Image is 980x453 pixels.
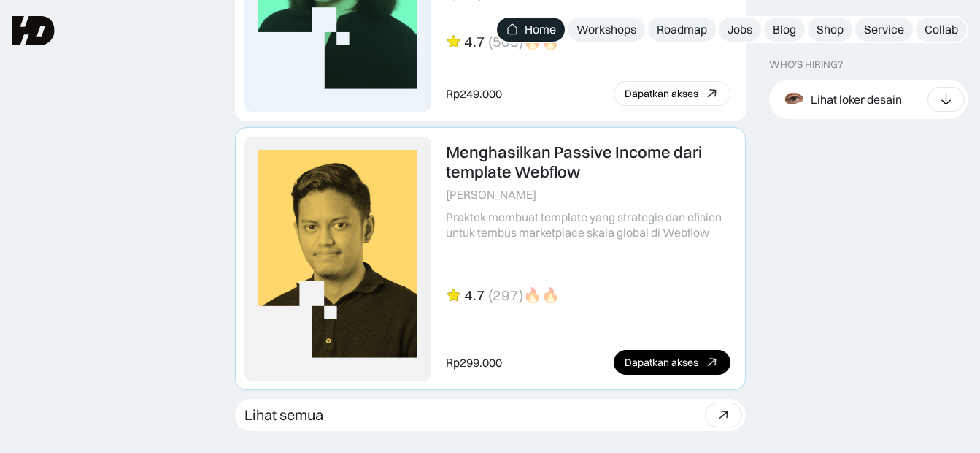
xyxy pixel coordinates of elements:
[728,22,752,37] div: Jobs
[764,18,805,42] a: Blog
[525,22,556,37] div: Home
[568,18,645,42] a: Workshops
[855,18,913,42] a: Service
[244,406,323,424] div: Lihat semua
[773,22,796,37] div: Blog
[625,357,698,369] div: Dapatkan akses
[446,86,502,102] div: Rp249.000
[576,22,636,37] div: Workshops
[817,22,844,37] div: Shop
[864,22,904,37] div: Service
[916,18,967,42] a: Collab
[648,18,716,42] a: Roadmap
[719,18,761,42] a: Jobs
[657,22,707,37] div: Roadmap
[497,18,565,42] a: Home
[808,18,852,42] a: Shop
[811,91,902,107] div: Lihat loker desain
[925,22,958,37] div: Collab
[769,58,843,71] div: WHO’S HIRING?
[614,350,730,375] a: Dapatkan akses
[446,355,502,370] div: Rp299.000
[235,399,746,431] a: Lihat semua
[625,88,698,100] div: Dapatkan akses
[614,81,730,106] a: Dapatkan akses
